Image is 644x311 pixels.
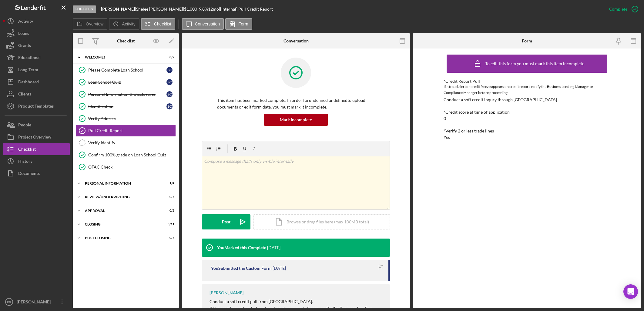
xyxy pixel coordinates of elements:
[184,6,197,12] span: $1,000
[85,236,159,240] div: Post Closing
[3,27,70,39] button: Loans
[117,38,135,43] div: Checklist
[163,222,174,226] div: 0 / 11
[18,100,54,114] div: Product Templates
[85,222,159,226] div: Closing
[3,100,70,112] button: Product Templates
[3,64,70,76] button: Long-Term
[76,100,176,112] a: IdentificationSC
[76,112,176,125] a: Verify Address
[444,135,450,140] div: Yes
[444,79,610,84] div: *Credit Report Pull
[141,18,175,30] button: Checklist
[163,209,174,212] div: 0 / 2
[76,125,176,137] a: Pull Credit Report
[182,18,224,30] button: Conversation
[86,22,103,26] label: Overview
[163,236,174,240] div: 0 / 7
[217,97,375,111] p: This item has been marked complete. In order for undefined undefined to upload documents or edit ...
[85,195,159,199] div: Review/Underwriting
[18,64,38,77] div: Long-Term
[18,167,40,181] div: Documents
[3,119,70,131] button: People
[163,182,174,185] div: 1 / 4
[88,140,176,145] div: Verify Identify
[444,84,610,96] div: If a fraud alert or credit freeze appears on credit report, notify the Business Lending Manager o...
[88,152,176,157] div: Confirm 100% grade on Loan School Quiz
[88,68,166,72] div: Please Complete Loan School
[3,131,70,143] button: Project Overview
[603,3,641,15] button: Complete
[85,55,159,59] div: Welcome!
[18,119,31,132] div: People
[273,266,286,271] time: 2025-09-08 21:40
[76,76,176,88] a: Loan School QuizSC
[76,137,176,149] a: Verify Identify
[225,18,252,30] button: Form
[3,15,70,27] button: Activity
[3,76,70,88] button: Dashboard
[3,143,70,155] button: Checklist
[3,167,70,179] button: Documents
[85,209,159,212] div: Approval
[166,67,173,73] div: S C
[88,165,176,169] div: OFAC Check
[88,128,176,133] div: Pull Credit Report
[444,116,446,121] div: 0
[217,245,266,250] div: You Marked this Complete
[18,76,39,89] div: Dashboard
[88,92,166,97] div: Personal Information & Disclosures
[163,195,174,199] div: 0 / 4
[444,129,610,133] div: *Verify 2 or less trade lines
[18,27,29,41] div: Loans
[154,22,171,26] label: Checklist
[18,39,31,53] div: Grants
[101,6,135,12] b: [PERSON_NAME]
[73,5,96,13] div: Eligibility
[18,88,31,102] div: Clients
[85,182,159,185] div: Personal Information
[73,18,107,30] button: Overview
[202,214,250,229] button: Post
[199,7,208,12] div: 9.8 %
[3,39,70,52] button: Grants
[166,91,173,97] div: S C
[18,131,51,145] div: Project Overview
[3,88,70,100] button: Clients
[522,38,532,43] div: Form
[76,64,176,76] a: Please Complete Loan SchoolSC
[18,52,41,65] div: Educational
[88,80,166,85] div: Loan School Quiz
[3,52,70,64] button: Educational
[485,61,584,66] div: To edit this form you must mark this item incomplete
[219,7,273,12] div: | [Internal] Pull Credit Report
[76,161,176,173] a: OFAC Check
[222,214,230,229] div: Post
[18,155,32,169] div: History
[267,245,280,250] time: 2025-09-08 21:40
[18,15,33,29] div: Activity
[444,97,557,102] div: Conduct a soft credit inqury through [GEOGRAPHIC_DATA]
[3,296,70,308] button: KR[PERSON_NAME]
[166,103,173,109] div: S C
[210,298,384,305] p: Conduct a soft credit pull from [GEOGRAPHIC_DATA].
[109,18,139,30] button: Activity
[101,7,136,12] div: |
[7,300,11,304] text: KR
[283,38,309,43] div: Conversation
[208,7,219,12] div: 12 mo
[3,155,70,167] button: History
[264,114,328,126] button: Mark Incomplete
[18,143,36,157] div: Checklist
